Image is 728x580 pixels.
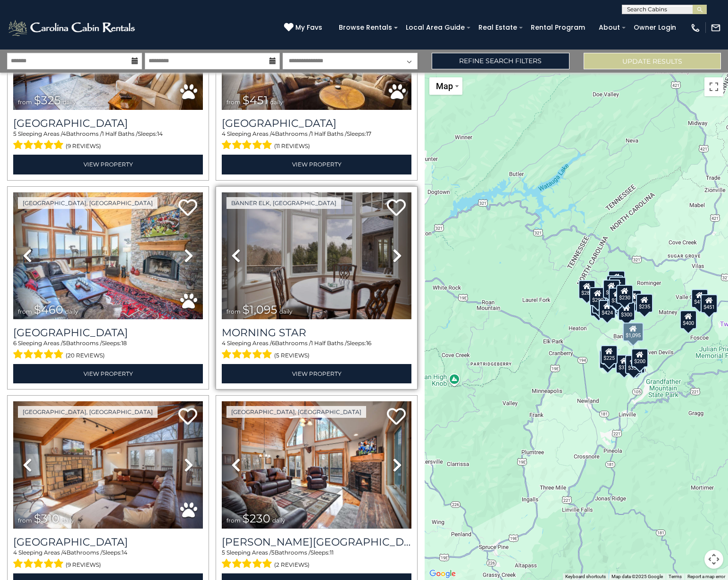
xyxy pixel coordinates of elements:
a: Report a map error [687,574,725,579]
a: [PERSON_NAME][GEOGRAPHIC_DATA] [222,536,411,548]
span: (9 reviews) [66,559,101,571]
span: daily [61,517,75,524]
h3: Mile High Lodge [13,326,203,339]
span: from [18,99,32,106]
span: 17 [366,130,371,137]
a: Add to favorites [387,407,406,427]
img: thumbnail_167813425.jpeg [222,192,411,319]
a: Add to favorites [387,198,406,218]
div: $350 [625,355,642,374]
span: 5 [63,340,66,347]
div: $451 [701,294,718,313]
span: daily [63,99,76,106]
div: Sleeping Areas / Bathrooms / Sleeps: [222,548,411,571]
h3: Rudolph Resort [222,536,411,548]
div: $1,095 [623,323,644,341]
div: $350 [609,288,626,307]
span: 18 [121,340,127,347]
div: Sleeping Areas / Bathrooms / Sleeps: [13,339,203,362]
span: 4 [271,130,275,137]
span: from [226,99,241,106]
a: Rental Program [526,20,590,35]
div: Sleeping Areas / Bathrooms / Sleeps: [13,130,203,152]
h3: Blue Eagle Lodge [13,536,203,548]
span: 1 Half Baths / [311,340,347,347]
a: Add to favorites [178,198,197,218]
img: mail-regular-white.png [711,23,721,33]
a: Refine Search Filters [432,53,569,69]
span: 5 [13,130,17,137]
div: $225 [601,345,618,364]
span: 5 [271,549,275,556]
div: $650 [590,298,607,316]
div: $290 [589,287,606,306]
span: 4 [222,340,226,347]
span: daily [270,99,283,106]
h3: Beech Mountain Vista [13,117,203,130]
span: $230 [243,512,270,525]
img: Google [427,568,458,580]
span: 14 [157,130,163,137]
a: Local Area Guide [401,20,469,35]
div: $310 [606,275,623,294]
div: $425 [602,280,619,298]
button: Update Results [584,53,721,69]
a: Owner Login [629,20,681,35]
a: Terms [669,574,682,579]
div: $300 [618,302,635,321]
img: thumbnail_163268934.jpeg [13,192,203,319]
div: $285 [578,280,595,299]
div: $390 [609,277,626,296]
div: Sleeping Areas / Bathrooms / Sleeps: [13,548,203,571]
div: $424 [599,300,616,319]
span: 6 [272,340,275,347]
span: 6 [13,340,17,347]
div: $325 [608,271,625,290]
span: 11 [330,549,334,556]
span: 5 [222,549,225,556]
a: Browse Rentals [334,20,397,35]
div: $410 [691,289,708,308]
span: $451 [243,93,268,107]
h3: Morning Star [222,326,411,339]
button: Toggle fullscreen view [704,77,723,96]
button: Map camera controls [704,550,723,569]
span: 4 [62,130,66,137]
h3: Cucumber Tree Lodge [222,117,411,130]
div: $400 [679,310,696,329]
a: View Property [222,155,411,174]
span: from [226,517,241,524]
a: Real Estate [474,20,522,35]
a: Banner Elk, [GEOGRAPHIC_DATA] [226,197,341,209]
div: Sleeping Areas / Bathrooms / Sleeps: [222,339,411,362]
span: (2 reviews) [274,559,310,571]
a: [GEOGRAPHIC_DATA] [13,536,203,548]
div: $230 [616,285,633,304]
span: Map [436,81,453,91]
div: $355 [599,350,616,369]
div: $375 [616,355,633,373]
a: View Property [222,364,411,383]
span: daily [65,308,78,315]
a: My Favs [284,23,325,33]
span: $1,095 [243,303,277,316]
img: thumbnail_163281444.jpeg [222,401,411,528]
span: (9 reviews) [66,140,101,152]
a: [GEOGRAPHIC_DATA], [GEOGRAPHIC_DATA] [18,197,158,209]
a: Open this area in Google Maps (opens a new window) [427,568,458,580]
span: from [18,308,32,315]
span: My Favs [295,23,322,33]
a: [GEOGRAPHIC_DATA], [GEOGRAPHIC_DATA] [226,406,366,418]
span: 4 [13,549,17,556]
img: thumbnail_163275356.jpeg [13,401,203,528]
span: from [18,517,32,524]
span: daily [272,517,285,524]
span: (20 reviews) [66,349,105,362]
span: Map data ©2025 Google [611,574,663,579]
a: [GEOGRAPHIC_DATA] [222,117,411,130]
span: 16 [366,340,371,347]
a: [GEOGRAPHIC_DATA] [13,326,203,339]
span: 1 Half Baths / [311,130,347,137]
button: Keyboard shortcuts [565,573,606,580]
img: phone-regular-white.png [690,23,701,33]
